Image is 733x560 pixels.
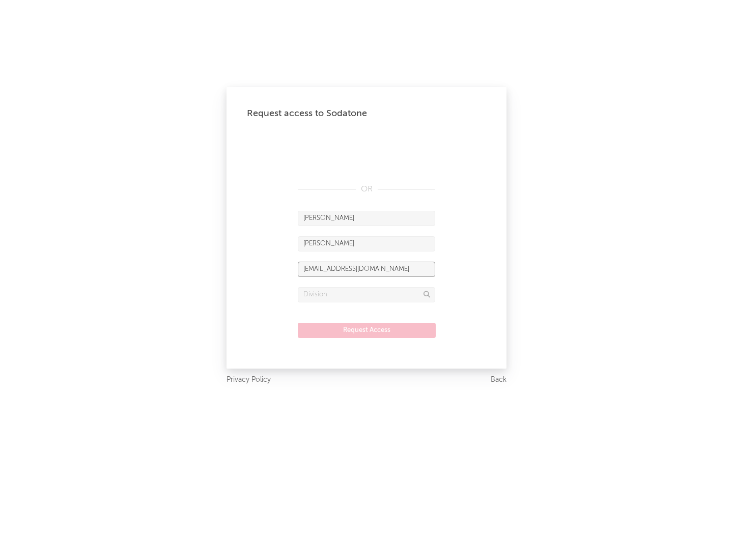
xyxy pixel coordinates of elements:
[298,183,435,195] div: OR
[491,374,506,386] a: Back
[298,323,436,338] button: Request Access
[298,287,435,302] input: Division
[298,211,435,226] input: First Name
[298,262,435,277] input: Email
[227,374,271,386] a: Privacy Policy
[298,236,435,251] input: Last Name
[247,107,486,120] div: Request access to Sodatone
